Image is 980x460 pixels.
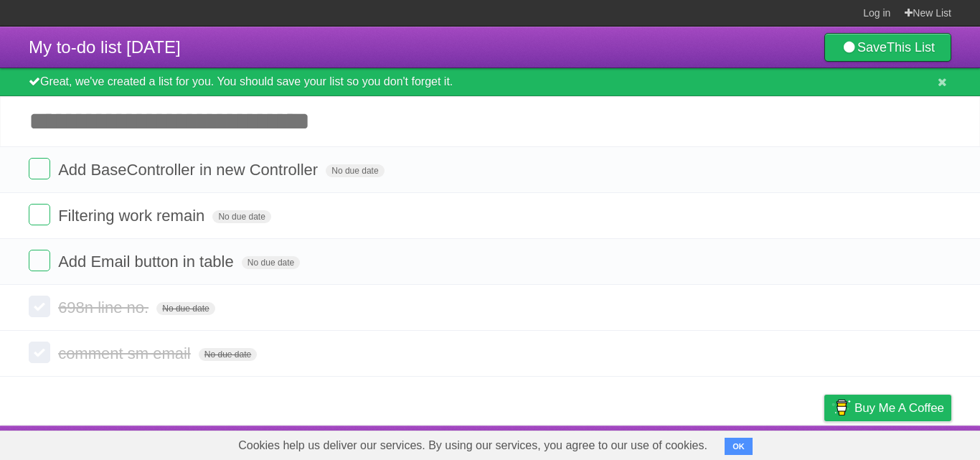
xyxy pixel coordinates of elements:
[29,37,181,57] span: My to-do list [DATE]
[58,344,194,362] span: comment sm email
[725,438,753,455] button: OK
[681,429,739,456] a: Developers
[326,164,384,177] span: No due date
[199,348,257,361] span: No due date
[156,302,215,315] span: No due date
[29,296,50,317] label: Done
[29,158,50,179] label: Done
[58,299,152,316] span: 698n line no.
[633,429,664,456] a: About
[29,204,50,225] label: Done
[242,256,300,269] span: No due date
[29,250,50,271] label: Done
[824,33,951,62] a: SaveThis List
[212,210,270,223] span: No due date
[887,40,935,55] b: This List
[58,207,208,225] span: Filtering work remain
[861,429,951,456] a: Suggest a feature
[58,253,237,271] span: Add Email button in table
[29,342,50,363] label: Done
[806,429,843,456] a: Privacy
[824,395,951,421] a: Buy me a coffee
[757,429,788,456] a: Terms
[224,431,722,460] span: Cookies help us deliver our services. By using our services, you agree to our use of cookies.
[854,395,944,421] span: Buy me a coffee
[58,161,321,179] span: Add BaseController in new Controller
[831,395,851,420] img: Buy me a coffee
